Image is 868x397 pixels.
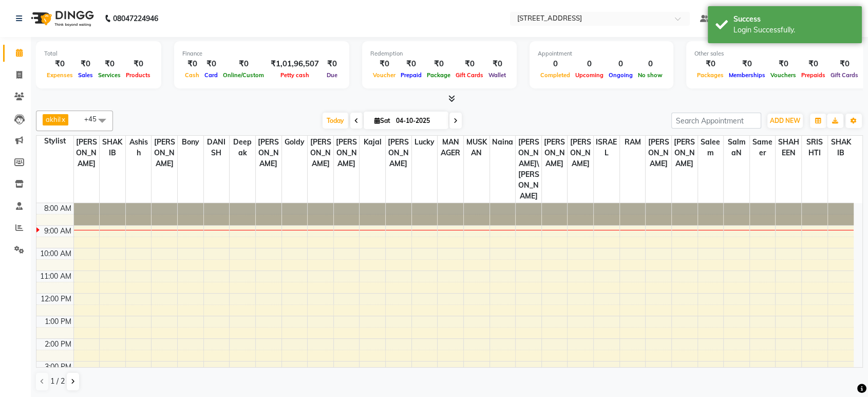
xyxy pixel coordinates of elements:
span: Products [123,71,153,79]
span: [PERSON_NAME] [386,136,411,170]
span: akhil [46,115,61,123]
div: ₹0 [370,58,398,70]
span: Services [96,71,123,79]
span: SalmaN [724,136,749,159]
div: ₹0 [202,58,220,70]
div: Login Successfully. [733,25,854,35]
span: SHAKIB [828,136,854,159]
span: MUSKAN [464,136,489,159]
span: Gift Cards [453,71,486,79]
span: kajal [360,136,385,149]
span: 1 / 2 [50,376,65,387]
input: Search Appointment [671,113,761,129]
div: 12:00 PM [39,294,73,304]
span: [PERSON_NAME] [308,136,333,170]
div: ₹0 [799,58,828,70]
div: 3:00 PM [43,362,73,372]
span: SRISHTI [802,136,827,159]
span: Prepaid [398,71,424,79]
span: [PERSON_NAME] [74,136,100,170]
div: Success [733,14,854,25]
span: goldy [282,136,308,149]
span: +45 [84,115,104,123]
span: [PERSON_NAME] [542,136,568,170]
span: Gift Cards [828,71,861,79]
span: [PERSON_NAME] [334,136,360,170]
img: logo [26,4,97,33]
span: Sat [372,117,393,124]
div: 9:00 AM [42,226,73,237]
div: Total [44,49,153,58]
div: Stylist [36,136,73,147]
div: ₹0 [828,58,861,70]
span: MANAGER [438,136,463,159]
div: ₹0 [424,58,453,70]
span: Memberships [726,71,768,79]
span: Today [323,113,348,129]
span: Ashish [126,136,152,159]
span: Deepak [230,136,255,159]
span: Completed [538,71,573,79]
div: ₹0 [323,58,341,70]
div: Appointment [538,49,665,58]
span: Cash [182,71,202,79]
button: ADD NEW [767,114,803,128]
div: ₹0 [220,58,267,70]
div: ₹0 [453,58,486,70]
b: 08047224946 [113,4,158,33]
span: Expenses [44,71,76,79]
span: Bony [178,136,203,149]
div: 8:00 AM [42,203,73,214]
div: 1:00 PM [43,316,73,327]
span: [PERSON_NAME]\ [PERSON_NAME] [516,136,541,203]
span: Saleem [698,136,724,159]
div: 0 [635,58,665,70]
span: ADD NEW [770,117,800,124]
span: Card [202,71,220,79]
span: naina [490,136,516,149]
div: ₹0 [768,58,799,70]
span: DANISH [204,136,230,159]
span: Wallet [486,71,508,79]
div: 0 [606,58,635,70]
div: ₹0 [182,58,202,70]
span: [PERSON_NAME] [646,136,671,170]
span: Vouchers [768,71,799,79]
div: 0 [538,58,573,70]
span: [PERSON_NAME] [152,136,177,170]
div: ₹1,01,96,507 [267,58,323,70]
span: [PERSON_NAME] [672,136,697,170]
div: ₹0 [486,58,508,70]
span: Packages [694,71,726,79]
iframe: chat widget [825,356,858,387]
span: Due [324,71,340,79]
div: 11:00 AM [38,271,73,282]
span: [PERSON_NAME] [568,136,593,170]
span: Voucher [370,71,398,79]
span: ISRAEL [594,136,619,159]
div: ₹0 [76,58,96,70]
span: Sameer [750,136,776,159]
span: Lucky [412,136,438,149]
div: Other sales [694,49,861,58]
span: Petty cash [278,71,312,79]
a: x [61,115,65,123]
div: ₹0 [726,58,768,70]
div: ₹0 [123,58,153,70]
div: 2:00 PM [43,339,73,350]
span: SHAKIB [100,136,125,159]
div: ₹0 [44,58,76,70]
div: Redemption [370,49,508,58]
div: ₹0 [96,58,123,70]
span: Prepaids [799,71,828,79]
span: Online/Custom [220,71,267,79]
span: Sales [76,71,96,79]
span: Ongoing [606,71,635,79]
div: ₹0 [398,58,424,70]
div: ₹0 [694,58,726,70]
span: Package [424,71,453,79]
span: SHAHEEN [776,136,801,159]
div: 0 [573,58,606,70]
span: Upcoming [573,71,606,79]
input: 2025-10-04 [393,113,444,129]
